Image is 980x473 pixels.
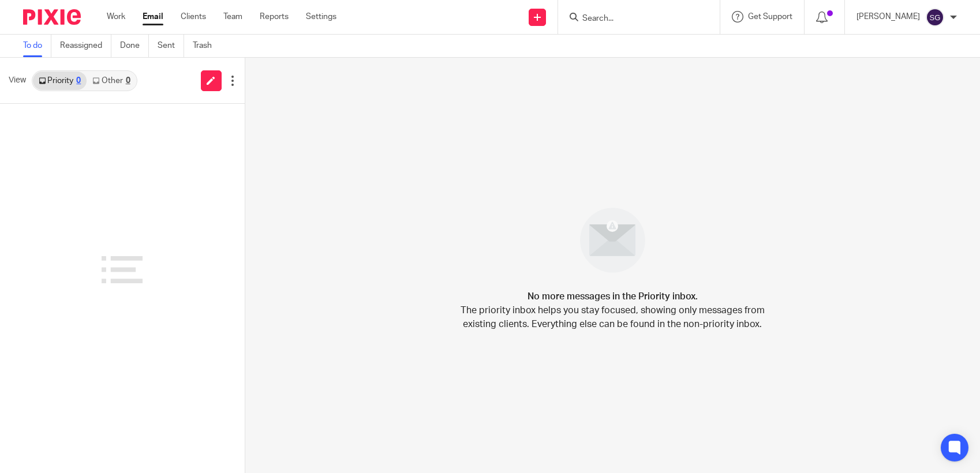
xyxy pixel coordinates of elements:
img: Pixie [23,9,81,25]
img: image [573,200,653,280]
div: 0 [126,77,130,85]
h4: No more messages in the Priority inbox. [528,290,698,303]
img: svg%3E [926,8,944,27]
a: To do [23,35,51,57]
a: Email [143,11,163,22]
a: Work [107,11,125,22]
div: 0 [76,77,81,85]
a: Team [223,11,242,22]
a: Priority0 [33,72,87,90]
a: Settings [306,11,336,22]
a: Trash [193,35,220,57]
a: Done [120,35,149,57]
a: Sent [158,35,184,57]
a: Reports [260,11,289,22]
p: [PERSON_NAME] [856,11,920,22]
p: The priority inbox helps you stay focused, showing only messages from existing clients. Everythin... [459,303,765,331]
a: Reassigned [60,35,111,57]
a: Other0 [87,72,136,90]
input: Search [581,14,685,24]
span: Get Support [748,13,792,21]
span: View [9,74,26,87]
a: Clients [181,11,206,22]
